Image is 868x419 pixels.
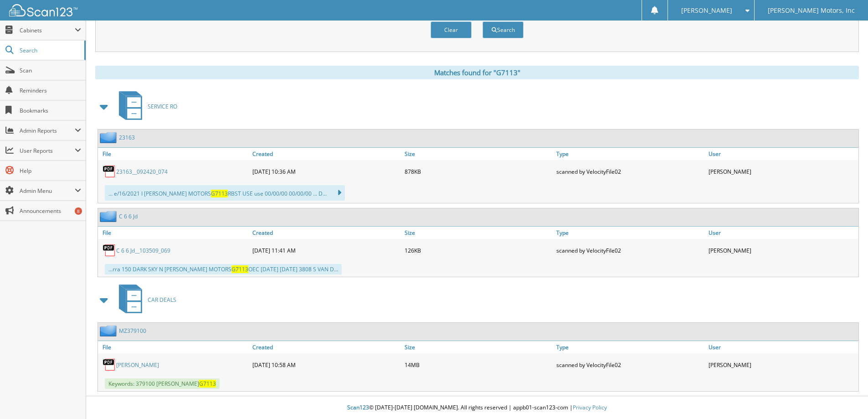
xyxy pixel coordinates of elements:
[103,358,116,372] img: PDF.png
[199,380,216,388] span: G7113
[119,134,135,141] a: 23163
[20,87,81,94] span: Reminders
[554,341,706,353] a: Type
[347,403,369,411] span: Scan123
[402,341,555,353] a: Size
[431,21,472,38] button: Clear
[20,187,75,195] span: Admin Menu
[75,207,82,215] div: 8
[116,361,159,369] a: [PERSON_NAME]
[20,47,80,54] span: Search
[100,325,119,336] img: folder2.png
[103,243,116,257] img: PDF.png
[681,8,732,13] span: [PERSON_NAME]
[402,162,555,181] div: 878KB
[105,264,342,274] div: ...rra 150 DARK SKY N [PERSON_NAME] MOTORS OEC [DATE] [DATE] 3808 S VAN D...
[20,67,81,74] span: Scan
[402,148,555,160] a: Size
[250,227,402,239] a: Created
[116,247,170,254] a: C 6 6 Jd__103509_069
[148,103,177,110] span: SERVICE RO
[554,241,706,259] div: scanned by VelocityFile02
[554,356,706,374] div: scanned by VelocityFile02
[231,265,248,273] span: G7113
[98,341,250,353] a: File
[250,148,402,160] a: Created
[554,148,706,160] a: Type
[100,211,119,222] img: folder2.png
[250,341,402,353] a: Created
[98,227,250,239] a: File
[20,26,75,34] span: Cabinets
[20,207,81,215] span: Announcements
[9,4,77,16] img: scan123-logo-white.svg
[483,21,524,38] button: Search
[20,107,81,114] span: Bookmarks
[402,356,555,374] div: 14MB
[706,241,858,259] div: [PERSON_NAME]
[148,296,176,304] span: CAR DEALS
[105,378,220,389] span: Keywords: 379100 [PERSON_NAME]
[250,241,402,259] div: [DATE] 11:41 AM
[86,397,868,419] div: © [DATE]-[DATE] [DOMAIN_NAME]. All rights reserved | appb01-scan123-com |
[402,241,555,259] div: 126KB
[402,227,555,239] a: Size
[768,8,855,13] span: [PERSON_NAME] Motors, Inc
[706,227,858,239] a: User
[95,66,859,79] div: Matches found for "G7113"
[98,148,250,160] a: File
[706,341,858,353] a: User
[211,190,228,197] span: G7113
[706,162,858,181] div: [PERSON_NAME]
[20,167,81,175] span: Help
[250,356,402,374] div: [DATE] 10:58 AM
[113,282,176,318] a: CAR DEALS
[706,356,858,374] div: [PERSON_NAME]
[20,127,75,134] span: Admin Reports
[119,327,146,335] a: MZ379100
[105,185,345,201] div: ... e/16/2021 I [PERSON_NAME] MOTORS RBST USE use 00/00/00 00/00/00 ... D...
[103,165,116,178] img: PDF.png
[119,212,138,220] a: C 6 6 Jd
[100,132,119,143] img: folder2.png
[116,168,168,176] a: 23163__092420_074
[573,403,607,411] a: Privacy Policy
[20,147,75,155] span: User Reports
[554,162,706,181] div: scanned by VelocityFile02
[113,88,177,124] a: SERVICE RO
[706,148,858,160] a: User
[554,227,706,239] a: Type
[250,162,402,181] div: [DATE] 10:36 AM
